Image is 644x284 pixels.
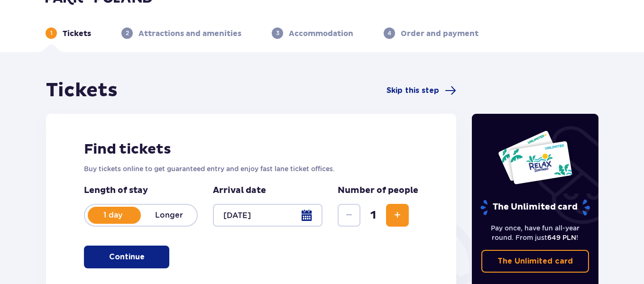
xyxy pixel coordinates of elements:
button: Decrease [338,204,360,227]
p: Tickets [63,28,91,39]
p: 2 [126,29,129,37]
p: Attractions and amenities [138,28,241,39]
p: Number of people [338,185,418,196]
p: Length of stay [84,185,198,196]
p: Longer [141,210,197,220]
p: The Unlimited card [497,256,573,266]
p: Order and payment [401,28,478,39]
button: Increase [386,204,409,227]
p: Arrival date [213,185,266,196]
span: 649 PLN [547,234,576,241]
a: The Unlimited card [481,250,589,273]
p: Continue [109,252,145,262]
p: Accommodation [289,28,353,39]
p: The Unlimited card [479,199,591,216]
span: Skip this step [386,85,439,96]
h1: Tickets [46,79,118,102]
p: Pay once, have fun all-year round. From just ! [481,223,589,242]
p: 4 [387,29,391,37]
button: Continue [84,246,169,268]
span: 1 [362,208,384,222]
p: Buy tickets online to get guaranteed entry and enjoy fast lane ticket offices. [84,164,418,174]
p: 1 [50,29,53,37]
a: Skip this step [386,85,456,96]
h2: Find tickets [84,140,418,158]
p: 1 day [85,210,141,220]
p: 3 [276,29,279,37]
